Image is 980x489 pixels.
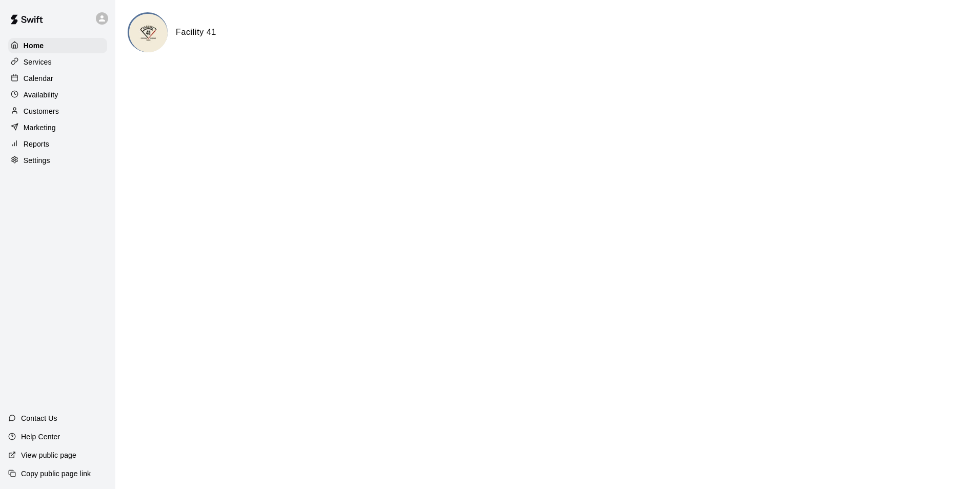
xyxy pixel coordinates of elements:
p: Help Center [21,432,60,442]
a: Services [8,54,107,70]
p: Marketing [24,123,56,133]
h6: Facility 41 [176,26,216,39]
a: Marketing [8,120,107,135]
p: Reports [24,139,49,149]
a: Availability [8,87,107,103]
p: Home [24,40,44,51]
a: Settings [8,153,107,168]
p: View public page [21,450,76,460]
a: Reports [8,136,107,152]
p: Settings [24,155,50,166]
a: Calendar [8,71,107,86]
p: Copy public page link [21,468,91,479]
p: Customers [24,106,59,116]
p: Calendar [24,73,53,84]
p: Availability [24,90,58,100]
a: Customers [8,104,107,119]
p: Services [24,57,52,67]
img: Facility 41 logo [129,14,168,52]
p: Contact Us [21,413,57,423]
a: Home [8,38,107,53]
